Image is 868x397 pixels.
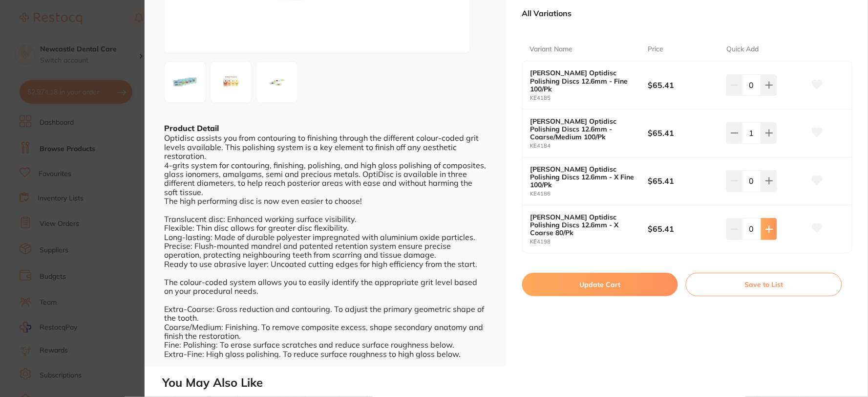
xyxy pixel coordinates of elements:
small: KE4198 [530,239,648,245]
b: $65.41 [648,223,719,234]
b: [PERSON_NAME] Optidisc Polishing Discs 12.6mm - Coarse/Medium 100/Pk [530,117,636,141]
small: KE4184 [530,143,648,149]
img: bV8zXzIucG5n [259,65,295,100]
b: $65.41 [648,176,719,186]
img: Ml8uanBn [213,65,249,100]
button: Update Cart [522,273,678,296]
p: Quick Add [726,44,759,54]
b: [PERSON_NAME] Optidisc Polishing Discs 12.6mm - X Fine 100/Pk [530,165,636,189]
p: Price [648,44,663,54]
b: $65.41 [648,80,719,90]
small: KE4186 [530,191,648,197]
p: Variant Name [530,44,573,54]
h2: You May Also Like [162,376,864,390]
b: [PERSON_NAME] Optidisc Polishing Discs 12.6mm - X Coarse 80/Pk [530,213,636,237]
b: $65.41 [648,128,719,138]
div: Optidisc assists you from contouring to finishing through the different colour-coded grit levels ... [164,133,487,358]
img: OF9fMS5wbmc [168,65,203,100]
button: Save to List [686,273,842,296]
small: KE4185 [530,95,648,101]
b: Product Detail [164,123,219,133]
b: [PERSON_NAME] Optidisc Polishing Discs 12.6mm - Fine 100/Pk [530,69,636,92]
p: All Variations [522,8,572,18]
